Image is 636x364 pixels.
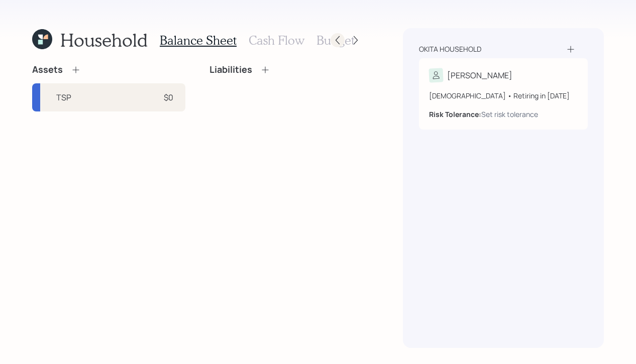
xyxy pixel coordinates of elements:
[32,64,63,75] h4: Assets
[419,44,481,54] div: Okita household
[164,91,173,103] div: $0
[60,29,148,51] h1: Household
[160,33,237,48] h3: Balance Sheet
[209,64,252,75] h4: Liabilities
[429,90,578,101] div: [DEMOGRAPHIC_DATA] • Retiring in [DATE]
[429,109,481,119] b: Risk Tolerance:
[56,91,71,103] div: TSP
[249,33,304,48] h3: Cash Flow
[447,69,512,81] div: [PERSON_NAME]
[481,109,538,119] div: Set risk tolerance
[316,33,355,48] h3: Budget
